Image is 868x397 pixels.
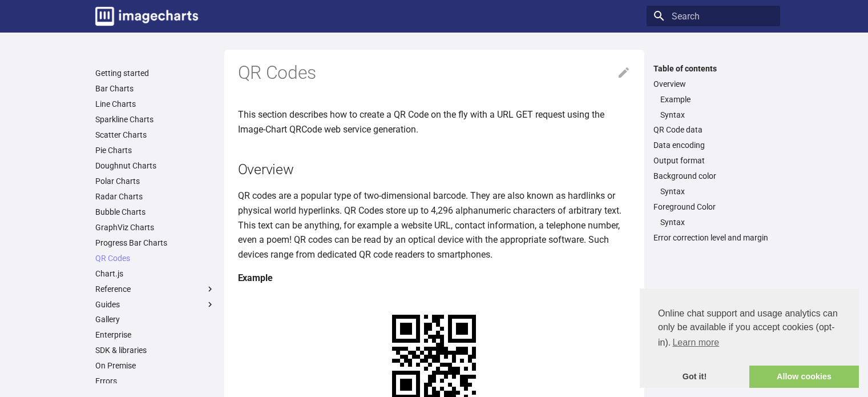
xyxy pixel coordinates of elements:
[95,345,215,355] a: SDK & libraries
[653,202,773,212] a: Foreground Color
[95,314,215,324] a: Gallery
[95,130,215,140] a: Scatter Charts
[91,2,203,30] a: Image-Charts documentation
[647,63,780,243] nav: Table of contents
[640,366,749,388] a: dismiss cookie message
[653,217,773,227] nav: Foreground Color
[95,238,215,248] a: Progress Bar Charts
[660,217,773,227] a: Syntax
[95,299,215,310] label: Guides
[660,110,773,120] a: Syntax
[653,79,773,89] a: Overview
[647,63,780,74] label: Table of contents
[660,94,773,105] a: Example
[95,330,215,340] a: Enterprise
[95,207,215,217] a: Bubble Charts
[95,161,215,171] a: Doughnut Charts
[653,125,773,135] a: QR Code data
[653,186,773,197] nav: Background color
[749,366,859,388] a: allow cookies
[95,191,215,202] a: Radar Charts
[653,171,773,181] a: Background color
[95,114,215,125] a: Sparkline Charts
[95,145,215,155] a: Pie Charts
[653,94,773,120] nav: Overview
[660,186,773,197] a: Syntax
[95,253,215,263] a: QR Codes
[653,140,773,150] a: Data encoding
[238,107,631,137] p: This section describes how to create a QR Code on the fly with a URL GET request using the Image-...
[95,360,215,371] a: On Premise
[95,176,215,186] a: Polar Charts
[95,376,215,386] a: Errors
[653,232,773,243] a: Error correction level and margin
[238,159,631,179] h2: Overview
[647,6,780,26] input: Search
[95,99,215,109] a: Line Charts
[671,334,721,351] a: learn more about cookies
[95,7,198,26] img: logo
[238,189,631,262] p: QR codes are a popular type of two-dimensional barcode. They are also known as hardlinks or physi...
[238,271,631,286] h4: Example
[95,268,215,279] a: Chart.js
[238,61,631,85] h1: QR Codes
[95,222,215,232] a: GraphViz Charts
[95,68,215,78] a: Getting started
[95,284,215,294] label: Reference
[640,288,859,388] div: cookieconsent
[653,155,773,166] a: Output format
[95,83,215,94] a: Bar Charts
[658,307,841,351] span: Online chat support and usage analytics can only be available if you accept cookies (opt-in).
